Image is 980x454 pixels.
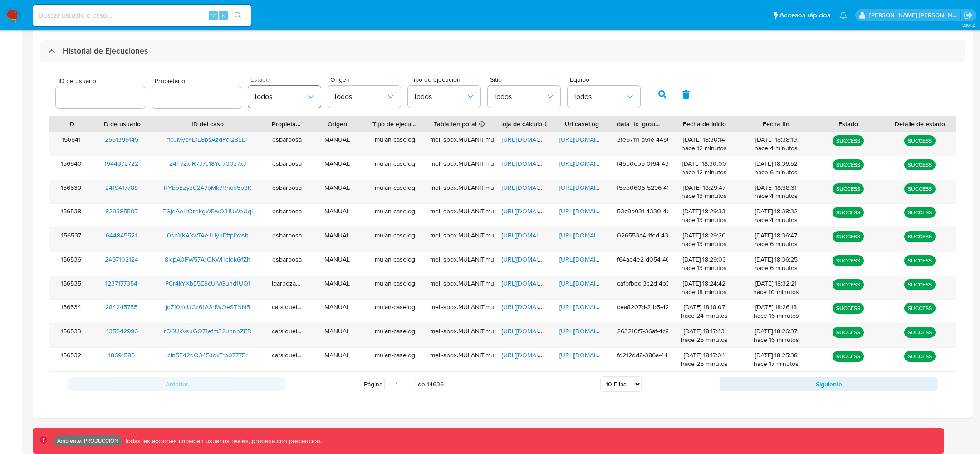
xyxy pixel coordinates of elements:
[779,10,830,20] span: Accesos rápidos
[57,439,118,443] p: Ambiente: PRODUCCIÓN
[122,437,322,445] p: Todas las acciones impactan usuarios reales, proceda con precaución.
[222,11,225,20] span: s
[869,11,961,20] p: stella.andriano@mercadolibre.com
[962,21,975,29] span: 3.161.2
[210,11,216,20] span: ⌥
[964,10,973,20] a: Salir
[33,10,251,21] input: Buscar usuario o caso...
[839,11,847,19] a: Notificaciones
[229,9,247,22] button: search-icon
